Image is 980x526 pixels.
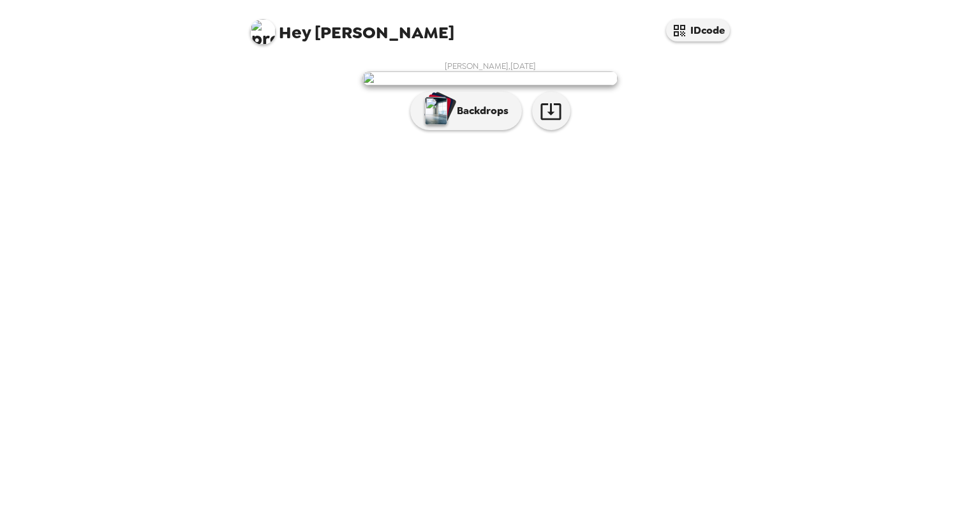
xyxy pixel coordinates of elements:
[445,61,536,71] span: [PERSON_NAME] , [DATE]
[450,103,509,119] p: Backdrops
[279,21,311,44] span: Hey
[250,19,276,45] img: profile pic
[410,92,522,130] button: Backdrops
[666,19,730,41] button: IDcode
[250,13,454,41] span: [PERSON_NAME]
[362,71,618,85] img: user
